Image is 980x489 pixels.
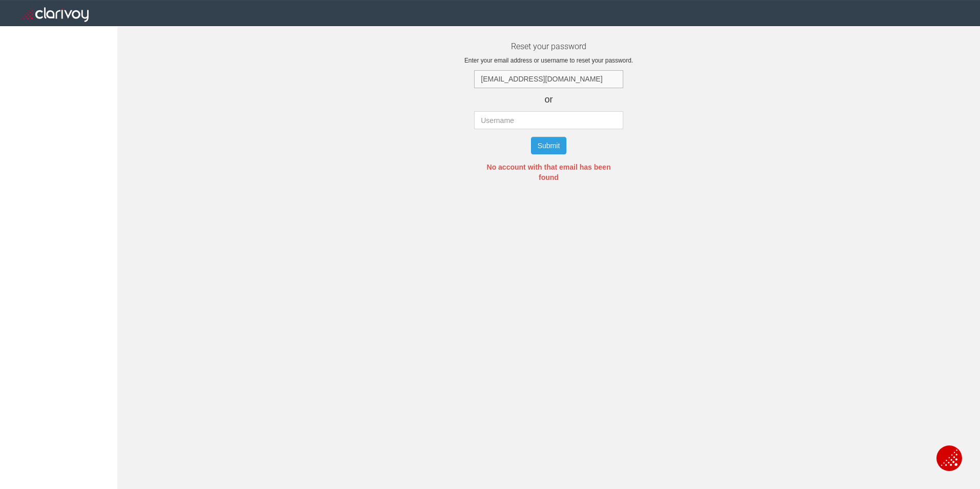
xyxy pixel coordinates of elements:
[474,111,623,129] input: Username
[117,47,980,65] p: Enter your email address or username to reset your password.
[474,70,623,88] input: Email Address
[531,137,567,154] button: Submit
[482,93,615,112] div: or
[487,163,611,181] strong: No account with that email has been found
[117,42,980,51] h3: Reset your password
